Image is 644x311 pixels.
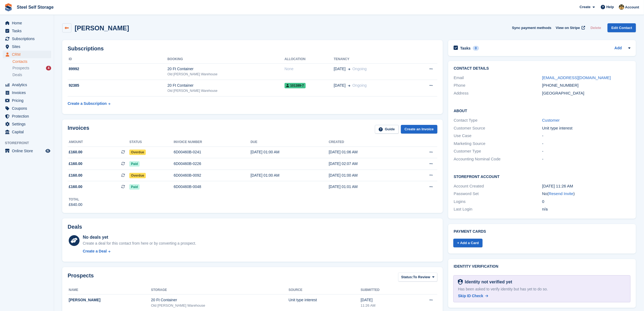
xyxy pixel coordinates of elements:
div: 20 Ft Container [167,66,285,72]
div: Create a deal for this contact from here or by converting a prospect. [83,241,196,246]
div: Old [PERSON_NAME] Warehouse [151,303,289,308]
a: menu [3,97,51,104]
div: Old [PERSON_NAME] Warehouse [167,88,285,93]
div: Last Login [454,206,542,212]
a: menu [3,120,51,128]
a: Steel Self Storage [15,3,56,12]
button: Status: To Review [398,273,437,281]
th: Allocation [285,55,334,64]
a: menu [3,112,51,120]
a: menu [3,27,51,35]
span: Overdue [129,173,146,178]
div: 0 [542,199,630,205]
span: Subscriptions [12,35,44,43]
div: - [542,133,630,139]
div: Password Set [454,191,542,197]
a: menu [3,89,51,96]
div: 11:26 AM [361,303,409,308]
span: Protection [12,112,44,120]
span: £160.00 [69,161,82,167]
div: [GEOGRAPHIC_DATA] [542,90,630,96]
span: Paid [129,161,139,167]
a: Guide [375,125,399,134]
div: Email [454,75,542,81]
span: Tasks [12,27,44,35]
h2: [PERSON_NAME] [75,24,129,32]
div: Logins [454,199,542,205]
span: Capital [12,128,44,136]
th: Tenancy [334,55,411,64]
div: - [542,141,630,147]
div: 6D00460B-0092 [174,173,250,178]
div: Accounting Nominal Code [454,156,542,162]
h2: Subscriptions [68,46,437,52]
span: Paid [129,184,139,190]
a: menu [3,35,51,43]
span: Create [580,4,590,10]
div: Identity not verified yet [463,279,512,285]
span: Status: [401,274,413,280]
span: Coupons [12,105,44,112]
div: None [285,66,334,72]
a: Skip ID Check [458,293,488,299]
h2: About [454,108,630,113]
a: menu [3,105,51,112]
th: Invoice number [174,138,250,147]
a: View on Stripe [554,23,586,32]
div: [DATE] 11:26 AM [542,183,630,189]
div: 4 [46,66,51,70]
span: CRM [12,51,44,58]
div: 20 Ft Container [151,297,289,303]
a: menu [3,43,51,50]
a: menu [3,128,51,136]
h2: Deals [68,224,82,230]
span: Settings [12,120,44,128]
span: [DATE] [334,83,346,88]
div: - [542,148,630,154]
a: menu [3,147,51,155]
a: Create a Subscription [68,99,110,109]
a: Resend Invite [549,191,573,196]
span: Home [12,19,44,27]
span: To Review [413,274,430,280]
div: No [542,191,630,197]
div: [PHONE_NUMBER] [542,82,630,89]
div: [DATE] 01:01 AM [329,184,407,190]
span: Sites [12,43,44,50]
h2: Identity verification [454,264,630,269]
div: [DATE] 01:00 AM [250,173,329,178]
div: Create a Subscription [68,101,107,106]
div: Use Case [454,133,542,139]
span: [DATE] [334,66,346,72]
span: Analytics [12,81,44,89]
th: Amount [68,138,129,147]
div: 6D00460B-0048 [174,184,250,190]
img: Identity Verification Ready [458,279,463,285]
div: Unit type interest [542,125,630,131]
span: 101389-7 [285,83,306,88]
th: Storage [151,286,289,294]
span: Prospects [12,66,29,71]
h2: Tasks [460,46,471,51]
div: 20 Ft Container [167,83,285,88]
span: £160.00 [69,173,82,178]
span: Pricing [12,97,44,104]
div: Contact Type [454,117,542,124]
img: stora-icon-8386f47178a22dfd0bd8f6a31ec36ba5ce8667c1dd55bd0f319d3a0aa187defe.svg [4,3,12,11]
div: Customer Type [454,148,542,154]
span: £160.00 [69,149,82,155]
th: Source [289,286,361,294]
div: [DATE] 01:06 AM [329,149,407,155]
button: Delete [588,23,603,32]
h2: Invoices [68,125,89,134]
span: View on Stripe [556,25,580,31]
div: Create a Deal [83,248,107,254]
div: - [542,156,630,162]
span: Invoices [12,89,44,96]
a: menu [3,51,51,58]
div: [DATE] [361,297,409,303]
div: 0 [473,46,479,51]
a: Edit Contact [607,23,636,32]
span: £160.00 [69,184,82,190]
div: £640.00 [69,202,82,208]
